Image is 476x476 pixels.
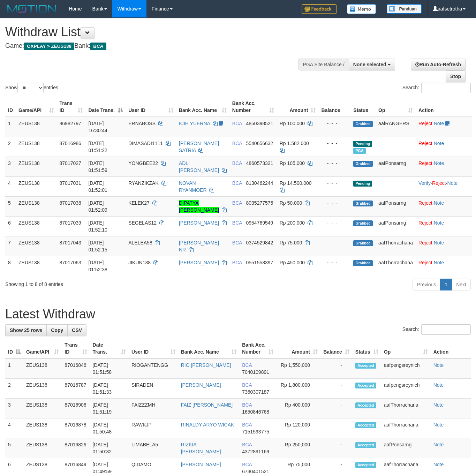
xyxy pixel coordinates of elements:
span: 87017043 [60,240,81,245]
a: RIZKIA [PERSON_NAME] [181,442,221,454]
span: [DATE] 01:52:01 [88,180,107,193]
td: 87016826 [62,438,90,458]
span: Rp 75.000 [280,240,302,245]
th: Trans ID: activate to sort column ascending [57,97,86,117]
span: Copy 8035277575 to clipboard [246,200,273,206]
th: Amount: activate to sort column ascending [277,97,319,117]
td: 1 [5,117,16,137]
td: · [416,236,472,256]
span: BCA [232,121,242,126]
td: RAWKJP [129,418,178,438]
td: - [320,358,353,379]
a: Note [434,200,444,206]
span: Copy 5540656632 to clipboard [246,141,273,146]
td: ZEUS138 [16,256,57,276]
span: None selected [353,62,386,67]
td: FAIZZZMH [129,399,178,418]
span: Copy [51,327,63,333]
span: Rp 200.000 [280,220,305,226]
span: Grabbed [353,220,373,226]
span: Accepted [355,462,376,468]
div: - - - [321,219,348,226]
span: Copy 4860573321 to clipboard [246,160,273,166]
span: BCA [242,462,252,467]
a: Note [434,220,444,226]
td: · [416,117,472,137]
span: 86982797 [60,121,81,126]
span: ERNABOSS [128,121,156,126]
a: Copy [46,324,68,336]
th: Date Trans.: activate to sort column descending [85,97,126,117]
span: Copy 6730401521 to clipboard [242,469,269,474]
span: Copy 7151593775 to clipboard [242,429,269,435]
td: 2 [5,379,23,399]
span: 87016986 [60,141,81,146]
th: Date Trans.: activate to sort column ascending [90,339,129,358]
a: ADLI [PERSON_NAME] [179,160,219,173]
th: Game/API: activate to sort column ascending [23,339,62,358]
a: Note [433,442,444,447]
td: [DATE] 01:51:19 [90,399,129,418]
td: 5 [5,438,23,458]
td: ZEUS138 [23,418,62,438]
a: Note [434,141,444,146]
span: [DATE] 01:51:22 [88,141,107,153]
th: User ID: activate to sort column ascending [126,97,176,117]
span: BCA [242,362,252,368]
span: Rp 105.000 [280,160,305,166]
a: Next [452,279,471,290]
div: - - - [321,199,348,206]
td: aafPonsarng [376,216,416,236]
td: - [320,438,353,458]
a: Reject [432,180,446,186]
span: [DATE] 01:52:10 [88,220,107,233]
td: ZEUS138 [23,438,62,458]
span: BCA [232,160,242,166]
td: · [416,137,472,157]
a: RINALDY ARYO WICAK [181,422,234,428]
a: Previous [413,279,440,290]
a: RIO [PERSON_NAME] [181,362,231,368]
div: - - - [321,120,348,127]
a: CSV [67,324,86,336]
a: Reject [418,121,432,126]
th: Status [350,97,376,117]
a: Run Auto-Refresh [411,59,466,70]
td: · [416,216,472,236]
span: Grabbed [353,161,373,167]
span: Accepted [355,442,376,448]
th: ID: activate to sort column descending [5,339,23,358]
span: KELEK27 [128,200,150,206]
span: [DATE] 01:52:38 [88,260,107,272]
button: None selected [349,59,395,70]
td: 8 [5,256,16,276]
th: Balance [318,97,350,117]
span: Rp 450.000 [280,260,305,265]
span: Copy 1650846768 to clipboard [242,409,269,415]
td: · · [416,176,472,196]
td: ZEUS138 [16,157,57,176]
td: · [416,157,472,176]
img: MOTION_logo.png [5,3,58,14]
a: Reject [418,220,432,226]
img: Feedback.jpg [302,4,337,14]
a: [PERSON_NAME] [181,462,221,467]
span: BCA [242,382,252,388]
span: CSV [72,327,82,333]
td: - [320,418,353,438]
a: ICIH YUERNA [179,121,210,126]
td: ZEUS138 [16,196,57,216]
td: aafRANGERS [376,117,416,137]
td: 1 [5,358,23,379]
td: ZEUS138 [23,358,62,379]
a: [PERSON_NAME] SATRIA [179,141,219,153]
span: [DATE] 01:51:59 [88,160,107,173]
td: ZEUS138 [16,117,57,137]
span: Copy 0954769549 to clipboard [246,220,273,226]
select: Showentries [17,83,44,93]
a: DIPATYA [PERSON_NAME] [179,200,219,213]
td: 3 [5,157,16,176]
td: · [416,256,472,276]
th: Trans ID: activate to sort column ascending [62,339,90,358]
a: Note [433,462,444,467]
